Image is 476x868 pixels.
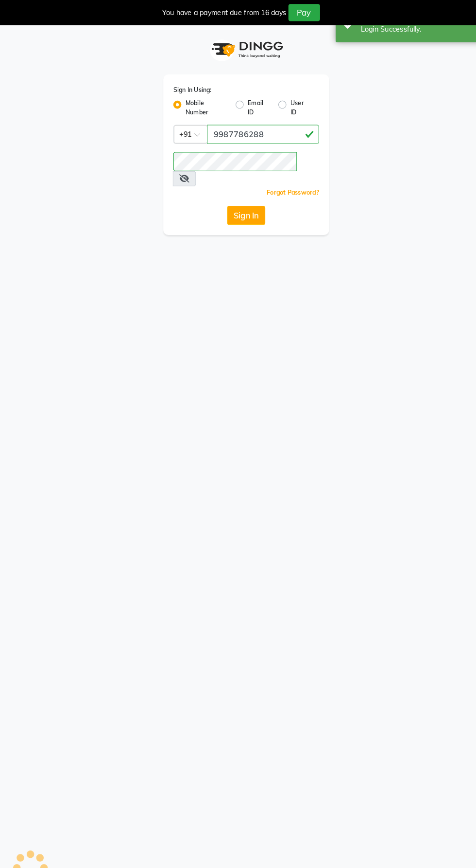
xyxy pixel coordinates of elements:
[168,147,287,165] input: Username
[349,23,463,34] div: Login Successfully.
[199,34,277,62] img: logo1.svg
[258,182,308,190] a: Forgot Password?
[179,95,220,113] label: Mobile Number
[220,199,256,217] button: Sign In
[157,7,277,18] div: You have a payment due from 16 days
[281,95,301,113] label: User ID
[239,95,261,113] label: Email ID
[168,83,204,91] label: Sign In Using:
[279,4,309,20] button: Pay
[200,121,308,139] input: Username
